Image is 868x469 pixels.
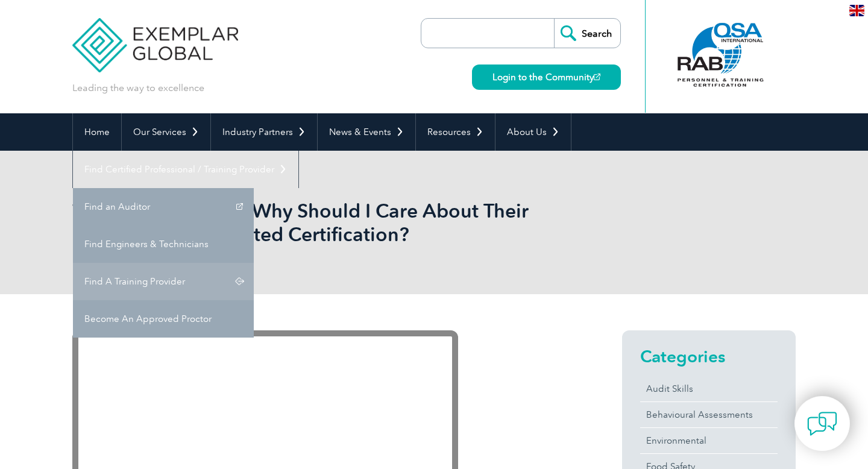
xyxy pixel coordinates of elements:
[495,113,571,151] a: About Us
[472,65,621,90] a: Login to the Community
[416,113,495,151] a: Resources
[849,5,864,16] img: en
[318,113,415,151] a: News & Events
[72,81,204,95] p: Leading the way to excellence
[640,402,778,427] a: Behavioural Assessments
[640,428,778,453] a: Environmental
[73,151,298,188] a: Find Certified Professional / Training Provider
[73,188,254,225] a: Find an Auditor
[807,409,837,439] img: contact-chat.png
[640,347,778,366] h2: Categories
[594,74,600,80] img: open_square.png
[73,300,254,338] a: Become An Approved Proctor
[73,263,254,300] a: Find A Training Provider
[122,113,210,151] a: Our Services
[211,113,317,151] a: Industry Partners
[72,199,535,246] h1: What Is the IAF and Why Should I Care About Their Database of Accredited Certification?
[640,376,778,401] a: Audit Skills
[73,113,121,151] a: Home
[73,225,254,263] a: Find Engineers & Technicians
[554,19,620,48] input: Search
